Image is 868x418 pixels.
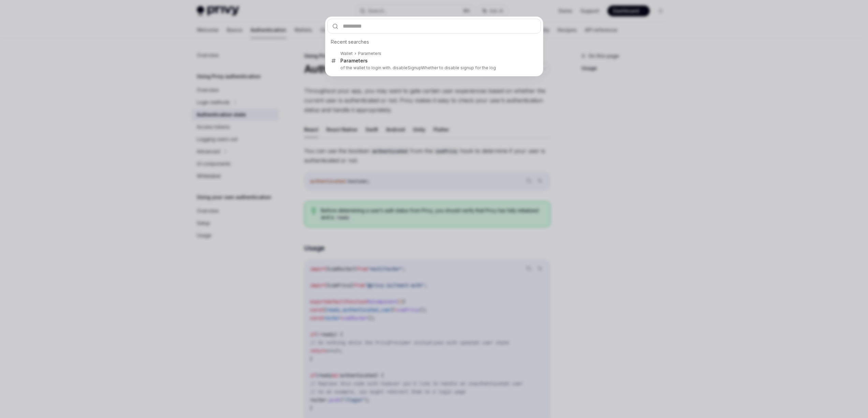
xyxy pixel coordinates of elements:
[331,39,369,45] span: Recent searches
[408,65,421,70] b: Signup
[358,51,381,56] div: Parameters
[340,58,368,64] div: Parameters
[340,51,353,56] div: Wallet
[340,65,527,71] p: of the wallet to login with. disable Whether to disable signup for the log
